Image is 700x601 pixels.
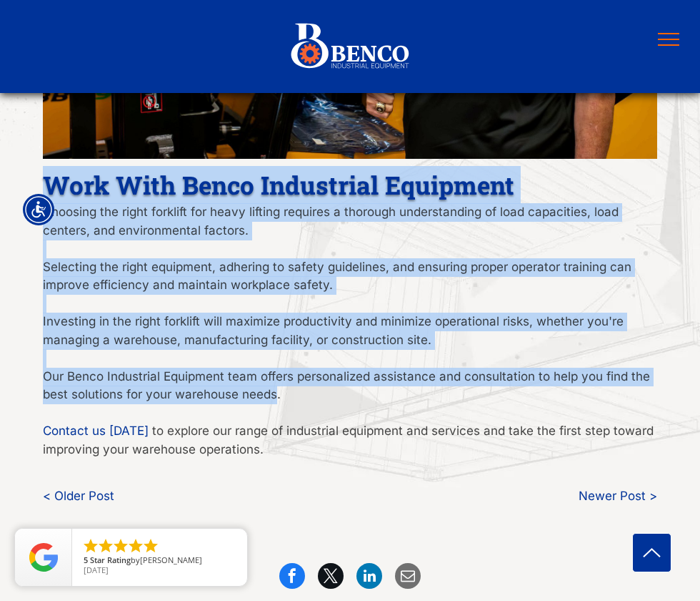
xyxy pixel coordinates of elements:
span: to explore our range of industrial equipment and services and take the first step toward improvin... [43,424,654,456]
a: < Older Post [43,487,350,506]
span: Our Benco Industrial Equipment team offers personalized assistance and consultation to help you f... [43,369,650,402]
li:  [127,537,144,554]
span: [DATE] [84,565,109,575]
li:  [82,537,99,554]
li:  [142,537,159,554]
span: 5 [84,554,88,565]
div: Accessibility Menu [23,194,54,225]
button: menu [650,21,687,58]
li:  [97,537,114,554]
span: Star Rating [90,554,131,565]
li:  [112,537,129,554]
img: Benco+Industrial_Horizontal+Logo_Reverse.svg [289,18,411,76]
a: Contact us [DATE] [43,424,149,438]
span: Investing in the right forklift will maximize productivity and minimize operational risks, whethe... [43,314,624,347]
a: Newer Post > [350,487,657,506]
span: Work With Benco Industrial Equipment [43,168,514,201]
span: by [84,556,236,566]
span: Selecting the right equipment, adhering to safety guidelines, and ensuring proper operator traini... [43,260,631,293]
span: Choosing the right forklift for heavy lifting requires a thorough understanding of load capacitie... [43,205,619,238]
span: [PERSON_NAME] [140,554,202,565]
img: Review Rating [29,543,58,572]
